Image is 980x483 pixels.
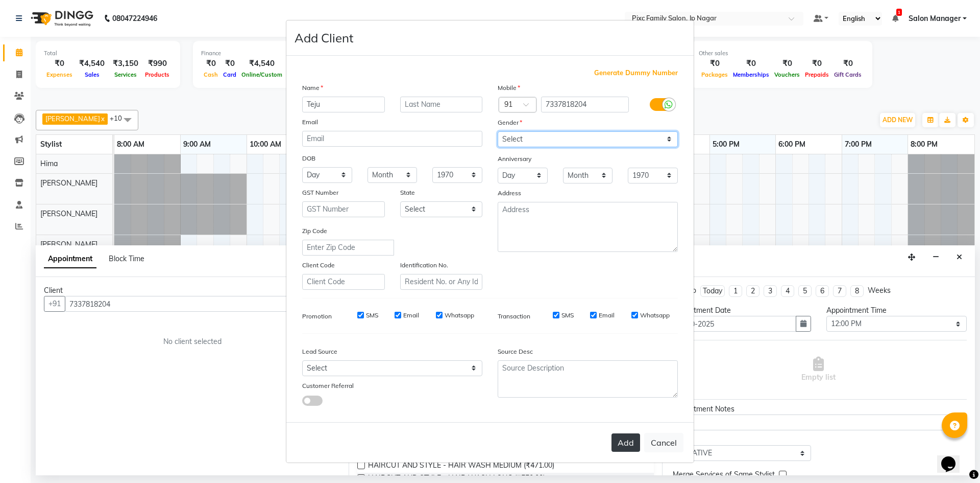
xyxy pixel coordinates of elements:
input: Resident No. or Any Id [400,274,483,290]
label: Identification No. [400,261,448,270]
input: Email [302,131,482,147]
label: Lead Source [302,347,337,356]
label: Whatsapp [445,311,474,320]
span: Generate Dummy Number [594,68,678,78]
h4: Add Client [295,29,353,47]
label: Email [302,118,318,127]
label: DOB [302,154,315,163]
label: Gender [498,118,522,127]
label: SMS [561,311,574,320]
label: Promotion [302,312,332,321]
label: Transaction [498,312,530,321]
label: SMS [366,311,378,320]
label: Mobile [498,83,520,93]
input: Last Name [400,97,483,112]
label: GST Number [302,188,338,197]
label: Customer Referral [302,381,354,390]
label: Email [599,311,615,320]
label: Source Desc [498,347,533,356]
button: Add [611,433,640,452]
input: GST Number [302,201,385,217]
label: Name [302,83,323,93]
label: Anniversary [498,154,531,164]
label: Email [403,311,419,320]
input: First Name [302,97,385,112]
input: Enter Zip Code [302,240,394,256]
label: Address [498,189,521,198]
label: Client Code [302,261,335,270]
input: Client Code [302,274,385,290]
label: Whatsapp [640,311,670,320]
button: Cancel [644,433,683,452]
label: Zip Code [302,226,327,236]
input: Mobile [541,97,629,112]
label: State [400,188,415,197]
